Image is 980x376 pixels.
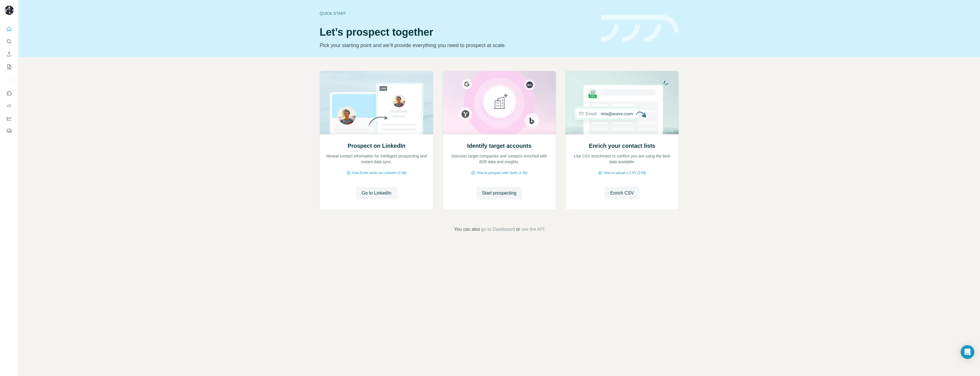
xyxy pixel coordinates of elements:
img: banner [601,15,679,43]
h2: Enrich your contact lists [589,142,655,150]
button: Dashboard [5,113,14,124]
h1: Let’s prospect together [320,27,594,38]
span: How Surfe works on LinkedIn (1:58) [352,170,407,175]
img: Enrich your contact lists [565,71,679,134]
h2: Prospect on LinkedIn [348,142,405,150]
span: How to prospect with Surfe (1:30) [477,170,527,175]
div: Open Intercom Messenger [961,345,974,359]
span: or [516,226,520,233]
img: Prospect on LinkedIn [320,71,433,134]
button: use the API [521,226,544,233]
img: Identify target accounts [442,71,556,134]
button: Feedback [5,126,14,136]
span: Start prospecting [482,190,516,197]
button: Enrich CSV [5,49,14,59]
button: My lists [5,62,14,72]
button: Use Surfe on LinkedIn [5,88,14,98]
span: How to upload a CSV (2:59) [604,170,646,175]
button: Start prospecting [476,187,522,199]
p: Discover target companies and contacts enriched with B2B data and insights. [448,153,550,165]
button: Use Surfe API [5,101,14,111]
p: Use CSV enrichment to confirm you are using the best data available. [571,153,673,165]
h2: Identify target accounts [467,142,532,150]
button: Quick start [5,24,14,34]
div: Quick start [320,11,594,16]
p: Reveal contact information for intelligent prospecting and instant data sync. [326,153,427,165]
img: Avatar [5,6,14,15]
span: You can also [454,226,480,233]
button: Enrich CSV [605,187,640,199]
span: Go to LinkedIn [362,190,391,197]
button: Go to LinkedIn [356,187,397,199]
button: go to Dashboard [481,226,515,233]
p: Pick your starting point and we’ll provide everything you need to prospect at scale. [320,41,594,49]
span: Enrich CSV [610,190,634,197]
button: Search [5,37,14,47]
